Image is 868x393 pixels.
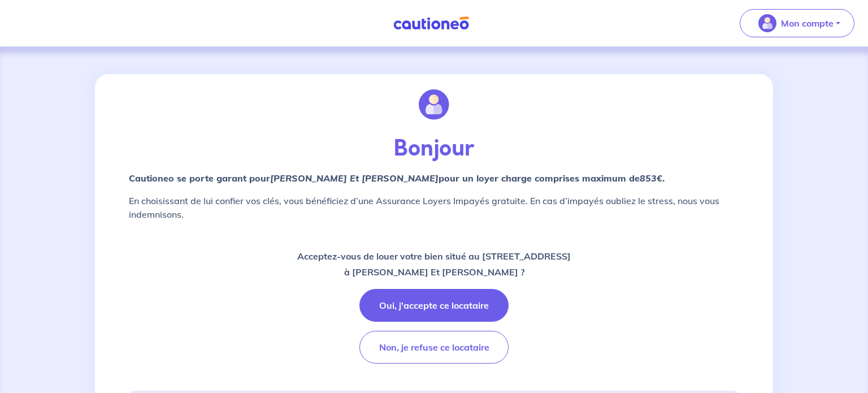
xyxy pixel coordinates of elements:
[389,16,474,31] img: Cautioneo
[740,9,854,37] button: illu_account_valid_menu.svgMon compte
[297,248,571,280] p: Acceptez-vous de louer votre bien situé au [STREET_ADDRESS] à [PERSON_NAME] Et [PERSON_NAME] ?
[758,14,776,32] img: illu_account_valid_menu.svg
[270,172,439,184] em: [PERSON_NAME] Et [PERSON_NAME]
[129,172,665,184] strong: Cautioneo se porte garant pour pour un loyer charge comprises maximum de .
[359,331,509,364] button: Non, je refuse ce locataire
[640,172,662,184] em: 853€
[359,289,509,322] button: Oui, j'accepte ce locataire
[129,135,739,162] p: Bonjour
[419,89,449,120] img: illu_account.svg
[781,16,834,30] p: Mon compte
[129,194,739,221] p: En choisissant de lui confier vos clés, vous bénéficiez d’une Assurance Loyers Impayés gratuite. ...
